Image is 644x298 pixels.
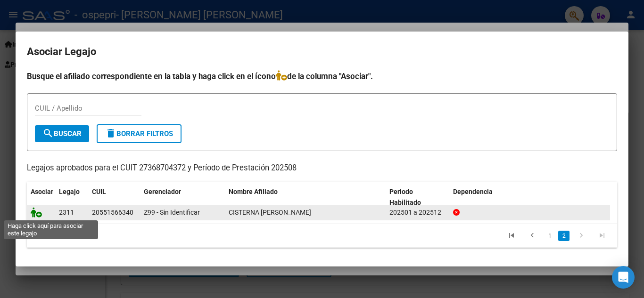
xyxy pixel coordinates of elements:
[27,70,617,82] h4: Busque el afiliado correspondiente en la tabla y haga click en el ícono de la columna "Asociar".
[523,231,541,241] a: go to previous page
[144,188,181,195] span: Gerenciador
[389,207,446,218] div: 202501 a 202512
[386,182,449,213] datatable-header-cell: Periodo Habilitado
[27,224,143,248] div: 6 registros
[105,128,116,139] mat-icon: delete
[59,188,80,195] span: Legajo
[558,231,570,241] a: 2
[140,182,225,213] datatable-header-cell: Gerenciador
[59,209,74,216] span: 2311
[453,188,493,195] span: Dependencia
[27,162,617,174] p: Legajos aprobados para el CUIT 27368704372 y Período de Prestación 202508
[503,231,520,241] a: go to first page
[389,188,421,206] span: Periodo Habilitado
[42,128,54,139] mat-icon: search
[557,228,571,244] li: page 2
[92,188,106,195] span: CUIL
[88,182,140,213] datatable-header-cell: CUIL
[35,125,89,142] button: Buscar
[55,182,88,213] datatable-header-cell: Legajo
[229,209,311,216] span: CISTERNA DIEGO NICOLAS
[544,231,555,241] a: 1
[42,129,82,138] span: Buscar
[31,188,53,195] span: Asociar
[92,207,133,218] div: 20551566340
[449,182,610,213] datatable-header-cell: Dependencia
[105,129,173,138] span: Borrar Filtros
[572,231,590,241] a: go to next page
[144,209,200,216] span: Z99 - Sin Identificar
[225,182,386,213] datatable-header-cell: Nombre Afiliado
[229,188,278,195] span: Nombre Afiliado
[27,43,617,61] h2: Asociar Legajo
[593,231,611,241] a: go to last page
[97,124,182,143] button: Borrar Filtros
[543,228,557,244] li: page 1
[27,182,55,213] datatable-header-cell: Asociar
[612,266,635,289] div: Open Intercom Messenger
